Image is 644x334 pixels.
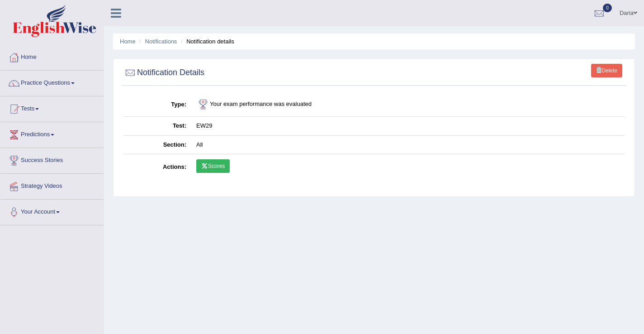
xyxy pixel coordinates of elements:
a: Predictions [0,122,104,145]
a: Success Stories [0,148,104,171]
h2: Notification Details [123,66,204,80]
a: Home [0,45,104,67]
a: Tests [0,96,104,119]
a: Scores [196,159,230,173]
a: Delete [591,64,622,77]
th: Actions [123,154,191,181]
th: Test [123,117,191,136]
td: Your exam performance was evaluated [191,93,625,117]
a: Practice Questions [0,71,104,93]
td: All [191,135,625,154]
th: Type [123,93,191,117]
a: Your Account [0,200,104,222]
a: Notifications [145,38,177,45]
th: Section [123,135,191,154]
li: Notification details [179,37,234,46]
td: EW29 [191,117,625,136]
a: Home [120,38,136,45]
a: Strategy Videos [0,174,104,196]
span: 0 [603,4,612,12]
